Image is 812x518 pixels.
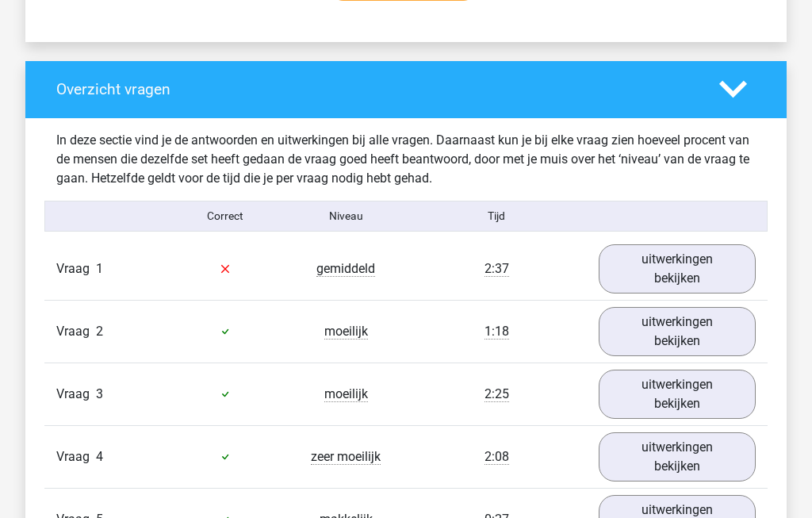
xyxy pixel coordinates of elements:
span: zeer moeilijk [311,449,381,465]
h4: Overzicht vragen [56,80,695,98]
span: Vraag [56,447,96,466]
span: 2:08 [485,449,509,465]
div: Tijd [406,208,587,224]
span: Vraag [56,385,96,404]
a: uitwerkingen bekijken [599,370,756,419]
div: In deze sectie vind je de antwoorden en uitwerkingen bij alle vragen. Daarnaast kun je bij elke v... [44,131,768,188]
span: 2:37 [485,261,509,277]
div: Correct [166,208,286,224]
span: 2 [96,324,103,339]
span: moeilijk [324,324,368,340]
span: 2:25 [485,386,509,402]
a: uitwerkingen bekijken [599,432,756,482]
a: uitwerkingen bekijken [599,307,756,356]
div: Niveau [285,208,406,224]
span: 4 [96,449,103,464]
span: gemiddeld [316,261,375,277]
span: 1:18 [485,324,509,340]
span: moeilijk [324,386,368,402]
a: uitwerkingen bekijken [599,244,756,294]
span: Vraag [56,259,96,278]
span: Vraag [56,322,96,341]
span: 3 [96,386,103,401]
span: 1 [96,261,103,276]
